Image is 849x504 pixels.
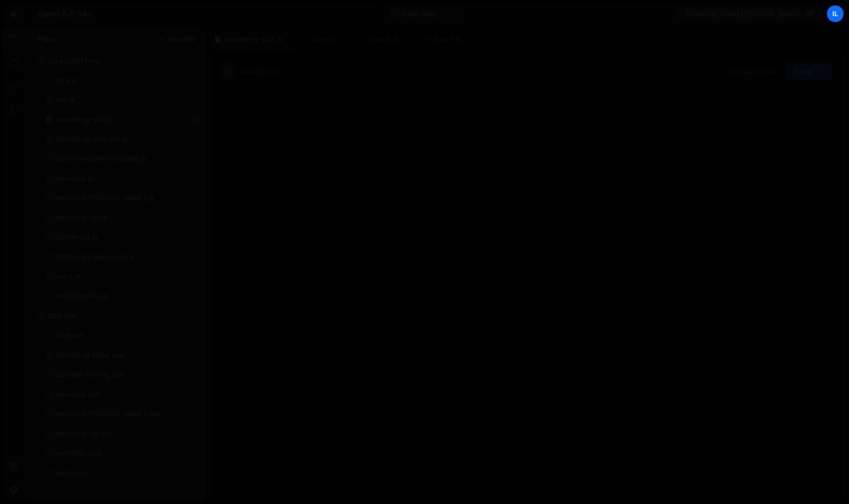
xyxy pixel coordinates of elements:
[38,404,206,424] div: 10598/27702.css
[56,331,84,340] div: flow.css
[38,130,206,149] div: 10598/28787.js
[38,149,206,169] div: 10598/29018.js
[38,8,92,20] div: Osmo Full Site
[677,5,823,23] a: [DOMAIN_NAME][PERSON_NAME]
[26,51,206,71] div: Javascript files
[38,110,206,130] div: 10598/28174.js
[38,287,206,306] div: 10598/25101.js
[158,35,195,43] button: New File
[38,444,206,463] div: 10598/27496.css
[241,68,278,76] div: Saved
[56,429,113,438] div: resource-ilja.css
[258,68,278,76] div: [DATE]
[38,228,206,247] div: 10598/44660.js
[38,247,206,267] div: 10598/44726.js
[38,169,206,188] div: 10598/27705.js
[56,351,124,360] div: marketing-head.css
[38,424,206,444] div: 10598/27703.css
[785,63,832,80] button: Save
[56,213,107,222] div: resource-ilja.js
[373,34,398,44] div: vault.js
[56,233,98,242] div: starter-kit.js
[56,292,109,301] div: vault-backup.js
[56,253,135,262] div: starter-kit-advanced.js
[424,34,465,44] div: New File
[56,371,124,379] div: outseta-styling.css
[56,96,75,105] div: list.js
[56,76,78,85] div: flow.js
[38,345,206,365] div: 10598/28175.css
[56,449,101,458] div: variables.css
[26,306,206,326] div: CSS files
[38,267,206,287] div: 10598/24130.js
[56,410,160,419] div: resource-[PERSON_NAME].css
[730,68,779,76] div: Not saved to prod
[38,208,206,228] div: 10598/27700.js
[38,326,206,345] div: 10598/27345.css
[56,115,114,124] div: marketing-site.js
[38,385,206,404] div: 10598/27699.css
[56,194,154,203] div: resource-[PERSON_NAME].js
[38,365,206,385] div: 10598/27499.css
[38,188,206,208] div: 10598/27701.js
[38,71,206,90] div: 10598/27344.js
[46,117,52,125] span: 0
[56,135,128,144] div: marketing-site.min.js
[826,5,844,23] a: Il
[2,2,26,26] a: 🤙
[224,34,283,44] div: marketing-site.js
[56,155,146,163] div: osmo-website-template.js
[56,390,100,399] div: resource.css
[38,90,206,110] div: 10598/26158.js
[56,469,87,477] div: vault.css
[383,5,466,23] button: Code Only
[38,463,206,483] div: 10598/25099.css
[56,272,81,281] div: vault.js
[56,174,94,183] div: resource.js
[38,34,56,45] h2: Files
[312,34,334,44] div: flow.js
